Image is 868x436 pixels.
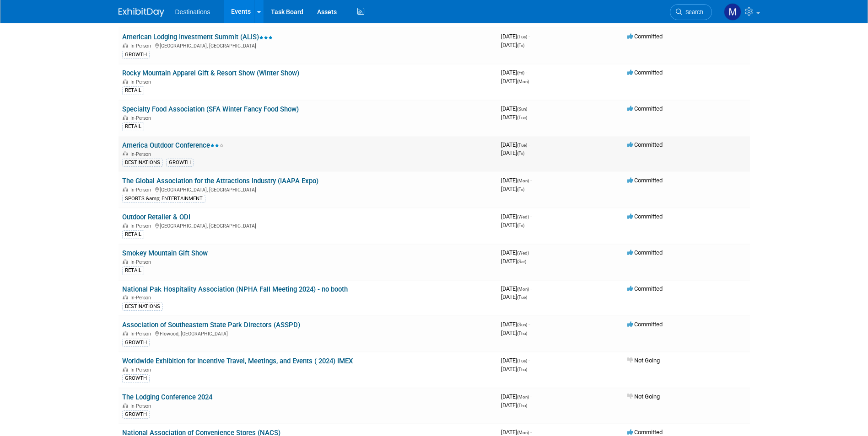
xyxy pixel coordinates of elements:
span: - [530,249,532,256]
img: ExhibitDay [119,8,164,17]
div: GROWTH [122,339,150,347]
img: In-Person Event [123,187,128,191]
img: In-Person Event [123,43,128,48]
span: In-Person [130,403,154,409]
span: Committed [627,429,663,436]
img: In-Person Event [123,259,128,264]
span: (Tue) [517,358,527,363]
span: (Thu) [517,367,527,372]
span: [DATE] [501,321,530,328]
span: (Tue) [517,143,527,148]
span: (Mon) [517,178,529,183]
a: The Global Association for the Attractions Industry (IAAPA Expo) [122,177,318,185]
span: In-Person [130,367,154,373]
span: (Tue) [517,115,527,120]
span: - [526,69,527,76]
img: In-Person Event [123,403,128,408]
a: Search [670,4,712,20]
span: In-Person [130,295,154,301]
span: - [530,393,532,400]
span: [DATE] [501,429,532,436]
span: In-Person [130,331,154,337]
div: RETAIL [122,230,144,239]
span: Search [682,9,703,16]
span: (Fri) [517,223,524,228]
span: Committed [627,285,663,292]
span: [DATE] [501,33,530,40]
span: (Mon) [517,79,529,84]
img: In-Person Event [123,151,128,156]
a: American Lodging Investment Summit (ALIS) [122,33,273,41]
div: GROWTH [122,51,150,59]
span: [DATE] [501,177,532,184]
span: Committed [627,69,663,76]
span: - [528,321,530,328]
span: (Mon) [517,430,529,435]
span: Destinations [175,8,210,16]
img: In-Person Event [123,223,128,228]
span: [DATE] [501,222,524,229]
span: (Mon) [517,394,529,399]
span: - [528,141,530,148]
div: [GEOGRAPHIC_DATA], [GEOGRAPHIC_DATA] [122,186,494,193]
span: (Tue) [517,295,527,300]
a: Association of Southeastern State Park Directors (ASSPD) [122,321,300,329]
span: [DATE] [501,357,530,364]
span: Committed [627,321,663,328]
span: [DATE] [501,186,524,192]
img: In-Person Event [123,115,128,120]
span: (Wed) [517,250,529,255]
span: [DATE] [501,69,527,76]
a: America Outdoor Conference [122,141,224,149]
span: - [530,213,532,220]
a: Smokey Mountain Gift Show [122,249,208,257]
div: DESTINATIONS [122,159,163,167]
span: (Sun) [517,322,527,327]
span: (Thu) [517,331,527,336]
span: (Wed) [517,214,529,219]
span: (Fri) [517,43,524,48]
span: - [528,105,530,112]
span: Committed [627,141,663,148]
span: [DATE] [501,42,524,48]
span: In-Person [130,115,154,121]
div: [GEOGRAPHIC_DATA], [GEOGRAPHIC_DATA] [122,42,494,49]
span: (Fri) [517,187,524,192]
div: GROWTH [122,374,150,383]
span: [DATE] [501,105,530,112]
span: In-Person [130,187,154,193]
span: Committed [627,249,663,256]
div: GROWTH [122,410,150,419]
span: Committed [627,105,663,112]
span: [DATE] [501,258,526,265]
div: GROWTH [166,159,194,167]
span: [DATE] [501,78,529,85]
img: In-Person Event [123,79,128,84]
img: Melissa Schattenberg [724,3,741,21]
span: Not Going [627,357,660,364]
a: Specialty Food Association (SFA Winter Fancy Food Show) [122,105,299,113]
span: [DATE] [501,366,527,372]
span: (Mon) [517,287,529,292]
span: [DATE] [501,213,532,220]
span: (Fri) [517,151,524,156]
span: (Sun) [517,106,527,112]
span: In-Person [130,259,154,265]
div: RETAIL [122,86,144,95]
span: Committed [627,33,663,40]
img: In-Person Event [123,367,128,372]
span: [DATE] [501,141,530,148]
span: (Fri) [517,70,524,75]
span: - [530,429,532,436]
div: DESTINATIONS [122,303,163,311]
span: [DATE] [501,285,532,292]
img: In-Person Event [123,295,128,299]
span: In-Person [130,151,154,157]
div: SPORTS &amp; ENTERTAINMENT [122,195,205,203]
span: [DATE] [501,114,527,121]
span: (Thu) [517,403,527,408]
span: In-Person [130,79,154,85]
div: Flowood, [GEOGRAPHIC_DATA] [122,330,494,337]
span: Committed [627,213,663,220]
a: The Lodging Conference 2024 [122,393,212,401]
